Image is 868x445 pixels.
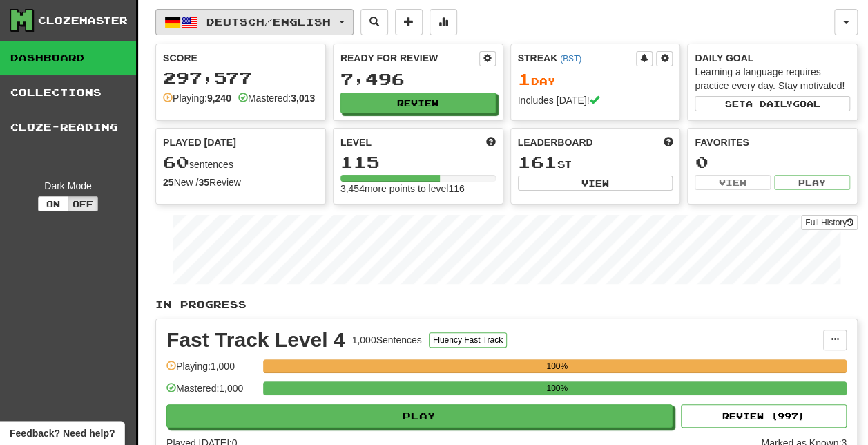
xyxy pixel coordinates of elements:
strong: 9,240 [207,93,231,104]
a: (BST) [560,54,581,64]
div: 100% [267,381,847,395]
div: 115 [340,153,496,171]
strong: 35 [198,177,209,188]
span: Score more points to level up [486,135,496,149]
div: Streak [518,51,637,65]
button: View [695,175,771,190]
span: 60 [163,152,189,171]
button: Play [166,404,673,428]
span: 1 [518,69,531,88]
button: Review (997) [681,404,847,428]
div: Dark Mode [10,179,126,193]
div: 297,577 [163,69,318,86]
div: 0 [695,153,850,171]
div: Includes [DATE]! [518,93,673,107]
span: Deutsch / English [206,16,331,28]
div: Playing: 1,000 [166,359,256,382]
div: Fast Track Level 4 [166,330,345,350]
button: Fluency Fast Track [429,332,507,348]
span: Leaderboard [518,135,593,149]
button: More stats [430,9,457,35]
button: Review [340,93,496,113]
button: On [38,196,68,211]
p: In Progress [155,298,858,312]
div: New / Review [163,176,318,189]
div: 3,454 more points to level 116 [340,182,496,196]
span: 161 [518,152,557,171]
strong: 3,013 [291,93,315,104]
div: Learning a language requires practice every day. Stay motivated! [695,65,850,93]
div: Playing: [163,91,231,105]
button: Play [774,175,850,190]
div: 7,496 [340,70,496,88]
div: sentences [163,153,318,171]
div: Clozemaster [38,14,128,28]
button: Seta dailygoal [695,96,850,111]
button: Off [68,196,98,211]
span: Open feedback widget [10,426,115,440]
span: Played [DATE] [163,135,236,149]
button: Search sentences [360,9,388,35]
span: This week in points, UTC [663,135,673,149]
span: Level [340,135,372,149]
div: 100% [267,359,847,373]
a: Full History [801,215,858,230]
strong: 25 [163,177,174,188]
div: st [518,153,673,171]
div: 1,000 Sentences [352,333,422,347]
div: Ready for Review [340,51,479,65]
button: View [518,176,673,191]
div: Favorites [695,135,850,149]
div: Mastered: 1,000 [166,381,256,404]
button: Deutsch/English [155,9,354,35]
span: a daily [746,99,793,108]
div: Score [163,51,318,65]
div: Day [518,70,673,88]
div: Mastered: [238,91,315,105]
div: Daily Goal [695,51,850,65]
button: Add sentence to collection [395,9,423,35]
